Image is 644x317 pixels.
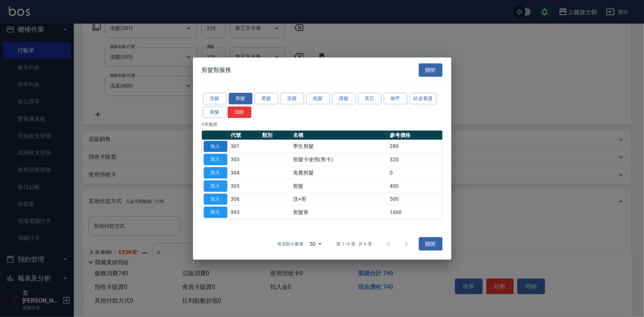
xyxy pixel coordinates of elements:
[388,166,442,179] td: 0
[260,130,292,140] th: 類別
[388,153,442,166] td: 320
[203,93,227,104] button: 洗髮
[292,179,388,193] td: 剪髮
[358,93,382,104] button: 其它
[280,93,304,104] button: 染髮
[228,106,251,118] button: 清除
[388,193,442,206] td: 500
[336,241,372,247] p: 第 1–6 筆 共 6 筆
[229,93,252,104] button: 剪髮
[229,140,261,153] td: 301
[255,93,278,104] button: 燙髮
[203,106,227,118] button: 接髮
[292,140,388,153] td: 學生剪髮
[229,206,261,219] td: 993
[419,63,442,77] button: 關閉
[419,237,442,251] button: 關閉
[277,241,304,247] p: 每頁顯示數量
[202,121,442,127] p: 6 筆服務
[292,166,388,179] td: 免費剪髮
[292,130,388,140] th: 名稱
[202,66,231,73] span: 剪髮類服務
[292,206,388,219] td: 剪髮券
[292,153,388,166] td: 剪髮卡使用(舊卡)
[229,179,261,193] td: 305
[384,93,407,104] button: 修甲
[388,140,442,153] td: 280
[388,206,442,219] td: 1600
[204,207,227,218] button: 加入
[204,193,227,205] button: 加入
[388,179,442,193] td: 400
[204,154,227,165] button: 加入
[204,167,227,179] button: 加入
[292,193,388,206] td: 洗+剪
[229,130,261,140] th: 代號
[306,93,330,104] button: 梳髮
[204,180,227,192] button: 加入
[332,93,356,104] button: 護髮
[229,166,261,179] td: 304
[229,153,261,166] td: 303
[229,193,261,206] td: 306
[410,93,437,104] button: 頭皮養護
[388,130,442,140] th: 參考價格
[204,141,227,152] button: 加入
[307,234,324,254] div: 50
